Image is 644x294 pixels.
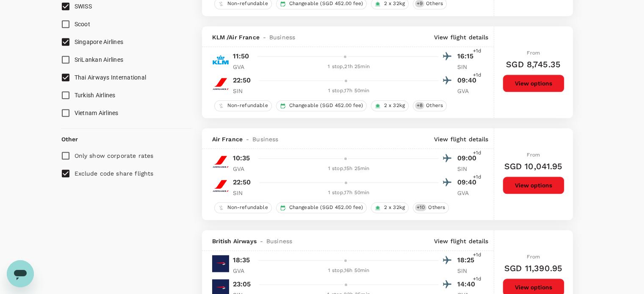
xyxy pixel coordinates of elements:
p: SIN [233,189,254,197]
img: AF [212,153,229,170]
iframe: Button to launch messaging window [7,260,34,287]
p: 09:40 [457,177,478,187]
span: 2 x 32kg [381,204,408,211]
span: Business [266,237,292,245]
p: 09:40 [457,75,478,85]
p: GVA [233,267,254,275]
p: 22:50 [233,75,251,85]
span: KLM / Air France [212,33,260,41]
div: Non-refundable [214,100,272,111]
span: Others [423,102,446,109]
p: 22:50 [233,177,251,187]
div: 1 stop , 17h 50min [259,87,439,95]
p: 09:00 [457,153,478,163]
img: AF [212,75,229,92]
p: SIN [233,87,254,95]
span: +1d [473,71,481,80]
span: Vietnam Airlines [75,110,119,116]
span: + 8 [415,102,424,109]
p: 16:15 [457,51,478,61]
span: - [243,135,252,143]
button: View options [503,176,564,194]
p: Other [61,135,78,143]
span: SWISS [75,3,92,10]
p: SIN [457,267,478,275]
div: 1 stop , 17h 50min [259,189,439,197]
div: 1 stop , 15h 25min [259,165,439,173]
span: Changeable (SGD 452.00 fee) [286,102,366,109]
img: AF [212,177,229,194]
p: GVA [457,87,478,95]
span: Changeable (SGD 452.00 fee) [286,204,366,211]
span: SriLankan Airlines [75,56,124,63]
span: Singapore Airlines [75,38,124,45]
span: +1d [473,275,481,283]
span: Others [425,204,448,211]
div: 1 stop , 16h 50min [259,267,439,275]
h6: SGD 10,041.95 [504,159,563,173]
div: 1 stop , 21h 25min [259,63,439,71]
span: +1d [473,47,481,55]
div: Changeable (SGD 452.00 fee) [276,100,367,111]
span: +1d [473,251,481,259]
span: 2 x 32kg [381,102,408,109]
img: BA [212,255,229,272]
p: GVA [233,165,254,173]
p: 11:50 [233,51,249,61]
div: +10Others [413,202,449,213]
p: 18:35 [233,255,250,265]
span: British Airways [212,237,257,245]
div: Changeable (SGD 452.00 fee) [276,202,367,213]
p: View flight details [434,33,489,41]
div: Non-refundable [214,202,272,213]
span: +1d [473,173,481,181]
p: Exclude code share flights [75,169,154,178]
span: +1d [473,149,481,157]
span: + 10 [415,204,426,211]
button: View options [503,74,564,92]
p: GVA [233,63,254,71]
p: SIN [457,165,478,173]
h6: SGD 11,390.95 [504,261,562,275]
p: View flight details [434,237,489,245]
span: Turkish Airlines [75,92,116,99]
p: 14:40 [457,279,478,289]
span: - [260,33,269,41]
span: From [527,152,540,158]
span: Scoot [75,21,90,27]
img: KL [212,51,229,68]
span: Air France [212,135,243,143]
div: 2 x 32kg [371,100,409,111]
span: From [527,50,540,56]
p: GVA [457,189,478,197]
h6: SGD 8,745.35 [506,58,561,71]
p: View flight details [434,135,489,143]
p: 23:05 [233,279,251,289]
p: 18:25 [457,255,478,265]
span: Business [269,33,295,41]
span: Non-refundable [224,204,271,211]
div: 2 x 32kg [371,202,409,213]
span: Thai Airways International [75,74,146,81]
p: SIN [457,63,478,71]
div: +8Others [413,100,447,111]
span: - [257,237,266,245]
p: 10:35 [233,153,250,163]
span: From [527,254,540,260]
span: Business [252,135,278,143]
span: Non-refundable [224,102,271,109]
p: Only show corporate rates [75,151,154,160]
